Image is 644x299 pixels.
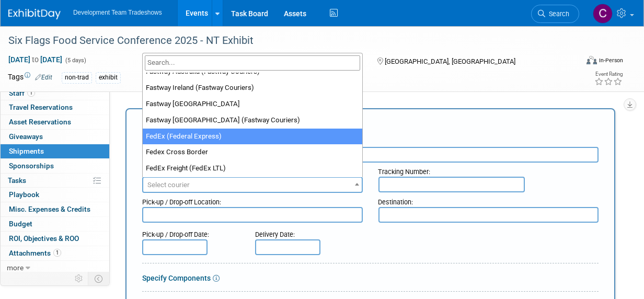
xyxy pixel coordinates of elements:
div: Destination: [378,193,599,207]
span: more [7,263,24,272]
a: Search [531,5,579,23]
div: non-trad [62,72,92,83]
a: Shipments [1,144,109,158]
div: Event Format [534,54,623,70]
div: Pick-up / Drop-off Date: [142,225,239,239]
span: [DATE] [DATE] [8,55,63,64]
span: Giveaways [9,132,43,141]
li: Fastway [GEOGRAPHIC_DATA] [143,96,362,112]
span: to [30,55,40,64]
li: FedEx International MailService [143,177,362,193]
span: Budget [9,220,32,228]
div: Pick-up / Drop-off Location: [142,193,363,207]
a: Asset Reservations [1,115,109,129]
span: Sponsorships [9,162,54,170]
span: Search [545,10,569,18]
a: Misc. Expenses & Credits [1,202,109,216]
td: Toggle Event Tabs [88,272,110,285]
span: Select courier [147,181,190,189]
span: ROI, Objectives & ROO [9,234,79,243]
li: FedEx Freight (FedEx LTL) [143,160,362,177]
div: In-Person [599,56,623,64]
span: (5 days) [64,57,86,64]
div: Delivery Date: [255,225,358,239]
li: Fedex Cross Border [143,144,362,160]
span: 1 [53,249,61,257]
li: Fastway [GEOGRAPHIC_DATA] (Fastway Couriers) [143,112,362,129]
a: Playbook [1,188,109,202]
a: Sponsorships [1,159,109,173]
div: New Shipment [142,120,599,131]
div: exhibit [96,72,121,83]
div: Tracking Number: [378,163,599,177]
img: ExhibitDay [8,9,61,19]
img: Format-Inperson.png [586,56,597,64]
span: Travel Reservations [9,103,73,111]
div: Description (e.g. "Booth Furniture"): [142,133,599,147]
li: Fastway Ireland (Fastway Couriers) [143,80,362,96]
span: [GEOGRAPHIC_DATA], [GEOGRAPHIC_DATA] [385,57,515,65]
span: Tasks [8,176,26,185]
div: Event Rating [594,72,623,77]
a: more [1,261,109,275]
a: Travel Reservations [1,100,109,114]
input: Search... [145,55,360,71]
a: Staff1 [1,86,109,100]
img: Courtney Perkins [593,4,613,24]
span: Shipments [9,147,44,155]
span: 1 [27,89,35,97]
span: Asset Reservations [9,118,71,126]
span: Staff [9,89,35,97]
a: Specify Components [142,274,211,282]
a: Budget [1,217,109,231]
a: ROI, Objectives & ROO [1,232,109,246]
td: Personalize Event Tab Strip [70,272,88,285]
td: Tags [8,72,52,84]
span: Misc. Expenses & Credits [9,205,90,213]
span: Attachments [9,249,61,257]
a: Giveaways [1,130,109,144]
body: Rich Text Area. Press ALT-0 for help. [6,4,441,15]
span: Playbook [9,190,39,199]
div: Six Flags Food Service Conference 2025 - NT Exhibit [5,31,570,50]
li: FedEx (Federal Express) [143,129,362,145]
a: Attachments1 [1,246,109,260]
span: Development Team Tradeshows [73,9,162,16]
a: Tasks [1,174,109,188]
a: Edit [35,74,52,81]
